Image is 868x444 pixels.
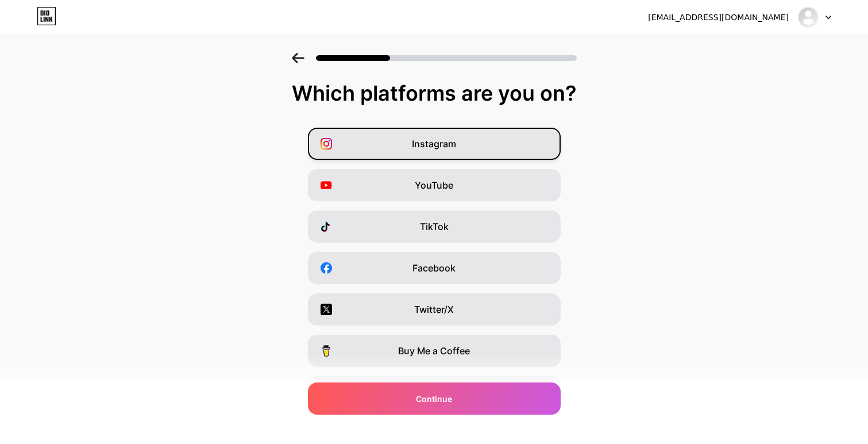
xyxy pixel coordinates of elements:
[399,427,469,441] span: I have a website
[420,220,449,234] span: TikTok
[412,261,456,275] span: Facebook
[416,393,452,405] span: Continue
[398,344,470,358] span: Buy Me a Coffee
[648,12,789,24] div: [EMAIL_ADDRESS][DOMAIN_NAME]
[414,303,454,316] span: Twitter/X
[412,137,456,151] span: Instagram
[797,6,819,28] img: dsjhdashdas
[415,178,453,192] span: YouTube
[11,82,857,105] div: Which platforms are you on?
